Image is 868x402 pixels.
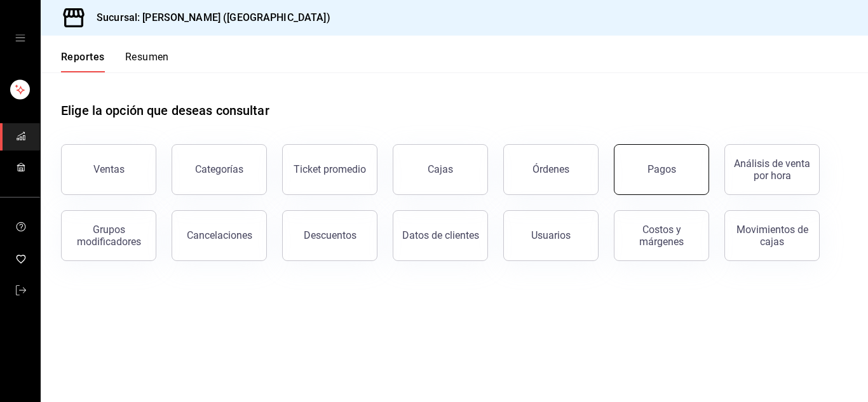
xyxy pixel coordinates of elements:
div: navigation tabs [61,51,169,72]
button: Movimientos de cajas [724,210,820,261]
button: Resumen [125,51,169,72]
button: Grupos modificadores [61,210,156,261]
button: Descuentos [282,210,377,261]
a: Cajas [393,144,488,195]
div: Categorías [195,163,243,175]
div: Órdenes [532,163,569,175]
button: Reportes [61,51,105,72]
button: open drawer [15,33,25,43]
div: Grupos modificadores [69,224,148,248]
button: Datos de clientes [393,210,488,261]
div: Cancelaciones [187,229,252,241]
div: Ticket promedio [294,163,366,175]
div: Datos de clientes [402,229,479,241]
button: Costos y márgenes [614,210,709,261]
div: Descuentos [304,229,356,241]
button: Usuarios [503,210,599,261]
div: Pagos [648,163,676,175]
button: Categorías [172,144,267,195]
button: Órdenes [503,144,599,195]
h3: Sucursal: [PERSON_NAME] ([GEOGRAPHIC_DATA]) [86,10,330,25]
div: Análisis de venta por hora [733,157,811,182]
div: Usuarios [531,229,571,241]
button: Ticket promedio [282,144,377,195]
div: Cajas [428,162,454,177]
h1: Elige la opción que deseas consultar [61,101,269,120]
button: Cancelaciones [172,210,267,261]
div: Costos y márgenes [622,224,701,248]
button: Pagos [614,144,709,195]
button: Ventas [61,144,156,195]
div: Ventas [93,163,125,175]
div: Movimientos de cajas [733,224,811,248]
button: Análisis de venta por hora [724,144,820,195]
